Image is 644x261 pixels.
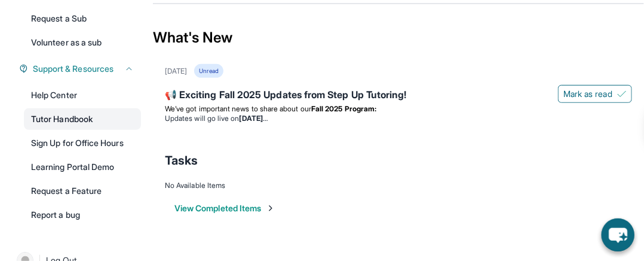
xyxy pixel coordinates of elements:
div: Unread [194,64,223,78]
img: Mark as read [617,89,627,99]
strong: [DATE] [240,114,268,123]
span: Support & Resources [33,63,114,75]
span: We’ve got important news to share about our [165,104,311,113]
strong: Fall 2025 Program: [311,104,376,113]
div: No Available Items [165,181,632,190]
div: What's New [153,11,644,64]
a: Help Center [24,84,141,106]
button: Support & Resources [28,63,134,75]
a: Learning Portal Demo [24,156,141,178]
button: chat-button [602,218,634,251]
a: Volunteer as a sub [24,32,141,53]
div: 📢 Exciting Fall 2025 Updates from Step Up Tutoring! [165,87,632,104]
li: Updates will go live on [165,114,632,123]
a: Request a Feature [24,180,141,202]
span: Mark as read [563,88,612,100]
div: [DATE] [165,66,187,76]
span: Tasks [165,152,198,169]
a: Sign Up for Office Hours [24,132,141,154]
button: View Completed Items [174,202,275,214]
button: Mark as read [558,85,632,103]
a: Report a bug [24,204,141,226]
a: Tutor Handbook [24,108,141,130]
a: Request a Sub [24,8,141,29]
